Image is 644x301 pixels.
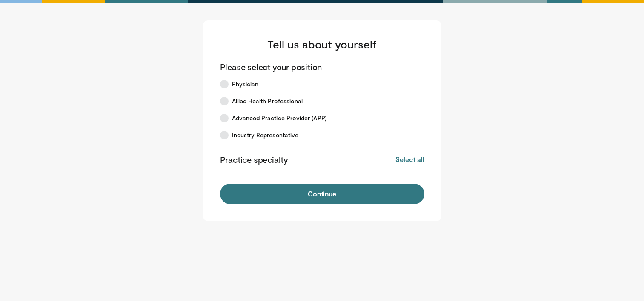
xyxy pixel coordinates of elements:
[395,155,424,164] button: Select all
[220,61,322,72] p: Please select your position
[232,114,326,122] span: Advanced Practice Provider (APP)
[232,131,299,139] span: Industry Representative
[220,154,288,165] p: Practice specialty
[220,37,424,51] h3: Tell us about yourself
[232,80,259,88] span: Physician
[220,184,424,204] button: Continue
[232,97,303,105] span: Allied Health Professional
